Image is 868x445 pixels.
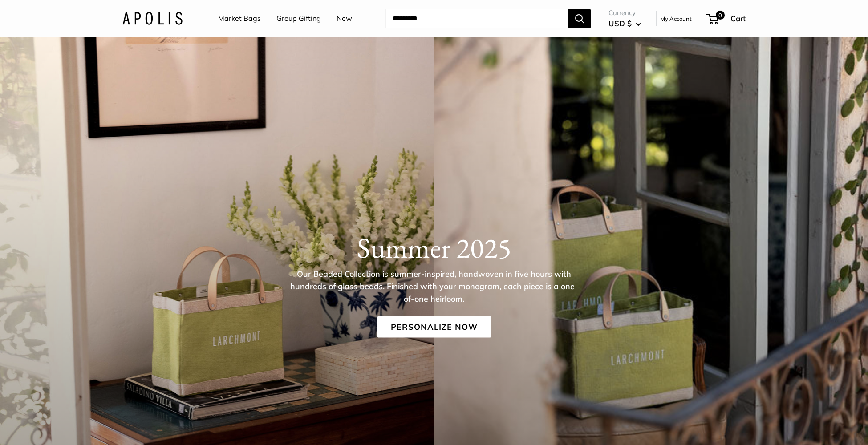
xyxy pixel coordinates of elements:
a: My Account [660,13,692,24]
h1: Summer 2025 [122,231,746,264]
a: 0 Cart [707,12,746,26]
a: Market Bags [218,12,261,25]
a: Group Gifting [276,12,321,25]
input: Search... [385,9,568,28]
span: USD $ [608,19,632,28]
button: Search [568,9,591,28]
iframe: Sign Up via Text for Offers [7,411,95,438]
span: Currency [608,7,641,19]
a: Personalize Now [377,316,491,337]
button: USD $ [608,16,641,31]
img: Apolis [122,12,183,25]
span: Cart [730,14,746,23]
span: 0 [716,11,725,20]
a: New [337,12,352,25]
p: Our Beaded Collection is summer-inspired, handwoven in five hours with hundreds of glass beads. F... [289,267,579,305]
